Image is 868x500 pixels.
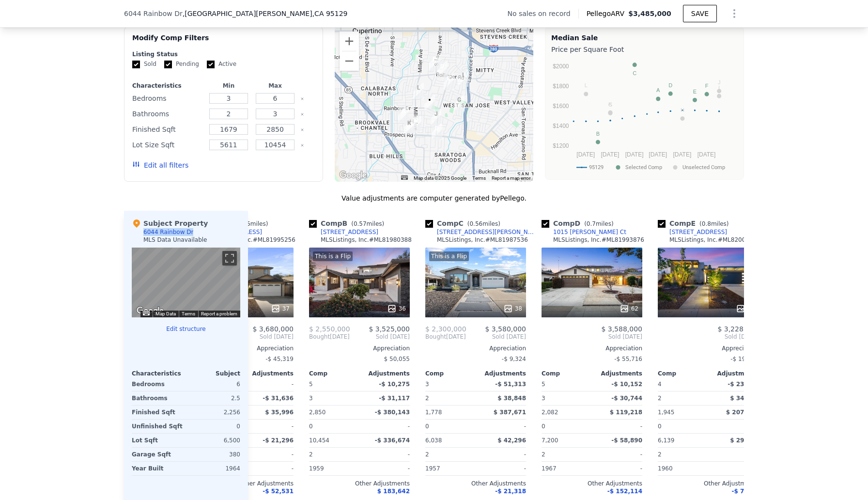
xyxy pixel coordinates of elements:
[469,220,482,227] span: 0.56
[375,409,410,416] span: -$ 380,143
[658,423,662,430] span: 0
[497,437,526,444] span: $ 42,296
[354,220,367,227] span: 0.57
[472,175,486,181] a: Terms (opens in new tab)
[245,462,294,475] div: -
[359,370,410,377] div: Adjustments
[132,50,315,58] div: Listing Status
[718,85,720,91] text: I
[143,236,207,244] div: MLS Data Unavailable
[503,304,522,313] div: 38
[553,103,569,109] text: $1600
[132,370,186,377] div: Characteristics
[207,61,215,68] input: Active
[340,31,359,51] button: Zoom in
[730,395,759,402] span: $ 34,903
[245,420,294,433] div: -
[437,62,448,78] div: 1015 Narciso Ct
[620,304,638,313] div: 62
[594,448,642,461] div: -
[424,95,435,111] div: 6044 Rainbow Dr
[730,437,759,444] span: $ 29,205
[611,395,642,402] span: -$ 30,744
[705,83,709,89] text: F
[132,107,203,121] div: Bathrooms
[337,169,369,182] img: Google
[425,462,474,475] div: 1957
[132,434,184,447] div: Lot Sqft
[658,344,759,352] div: Appreciation
[425,333,466,341] div: [DATE]
[728,381,759,388] span: -$ 23,051
[207,82,250,90] div: Min
[608,102,613,108] text: G
[553,123,569,129] text: $1400
[369,325,410,333] span: $ 3,525,000
[485,325,526,333] span: $ 3,580,000
[143,228,193,236] div: 6044 Rainbow Dr
[243,370,294,377] div: Adjustments
[658,228,727,236] a: [STREET_ADDRESS]
[594,420,642,433] div: -
[658,381,662,388] span: 4
[309,219,388,228] div: Comp B
[658,333,759,341] span: Sold [DATE]
[551,56,738,177] div: A chart.
[309,451,313,458] span: 2
[542,391,590,405] div: 3
[576,151,595,158] text: [DATE]
[361,448,410,461] div: -
[542,333,642,341] span: Sold [DATE]
[658,462,706,475] div: 1960
[608,101,612,107] text: K
[265,356,294,362] span: -$ 45,319
[425,219,504,228] div: Comp C
[379,395,410,402] span: -$ 31,117
[611,381,642,388] span: -$ 10,152
[313,251,353,261] div: This is a Flip
[384,356,410,362] span: $ 50,055
[725,4,744,23] button: Show Options
[717,325,759,333] span: $ 3,228,000
[542,344,642,352] div: Appreciation
[300,97,304,101] button: Clear
[502,356,526,362] span: -$ 9,324
[507,9,578,18] div: No sales on record
[361,420,410,433] div: -
[710,462,759,475] div: -
[132,325,240,333] button: Edit structure
[658,409,674,416] span: 1,945
[425,391,474,405] div: 2
[245,377,294,391] div: -
[542,423,545,430] span: 0
[425,409,442,416] span: 1,778
[633,70,636,76] text: C
[681,107,684,113] text: H
[611,437,642,444] span: -$ 58,890
[309,228,378,236] a: [STREET_ADDRESS]
[478,448,526,461] div: -
[551,33,738,43] div: Median Sale
[425,451,429,458] span: 2
[542,480,642,487] div: Other Adjustments
[726,409,759,416] span: $ 207,155
[379,381,410,388] span: -$ 10,275
[732,488,759,495] span: -$ 7,184
[404,118,415,135] div: 6367 Prospect Rd
[271,304,290,313] div: 37
[309,344,410,352] div: Appreciation
[592,370,642,377] div: Adjustments
[263,437,294,444] span: -$ 21,296
[494,409,526,416] span: $ 387,671
[708,370,759,377] div: Adjustments
[702,220,711,227] span: 0.8
[132,60,156,68] label: Sold
[265,409,294,416] span: $ 35,996
[585,82,588,88] text: L
[309,480,410,487] div: Other Adjustments
[309,409,325,416] span: 2,850
[497,395,526,402] span: $ 38,848
[350,333,410,341] span: Sold [DATE]
[437,236,528,244] div: MLSListings, Inc. # ML81987536
[300,143,304,147] button: Clear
